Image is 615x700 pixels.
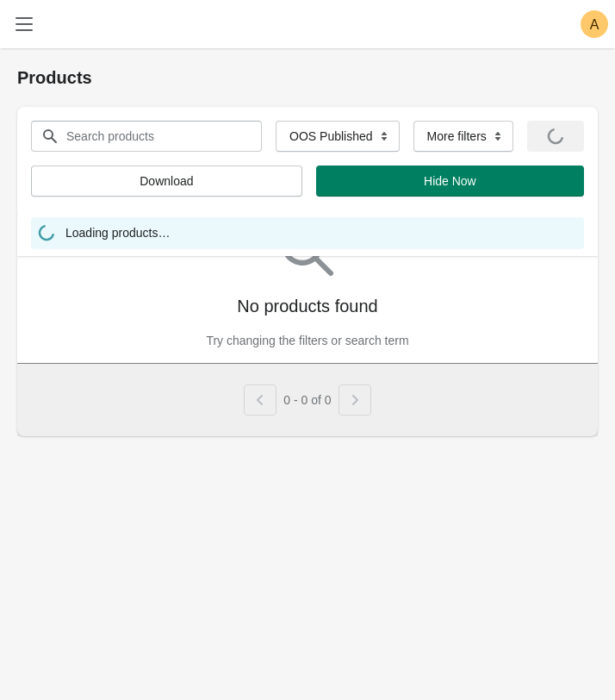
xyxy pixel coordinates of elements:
[283,393,331,407] span: 0 - 0 of 0
[244,378,370,416] nav: Pagination
[581,10,608,38] span: Avatar with initials A
[206,332,408,349] p: Try changing the filters or search term
[237,294,377,318] p: No products found
[9,9,40,40] button: Toggle menu
[65,224,170,246] span: Loading products…
[17,66,598,90] h1: Products
[316,166,584,197] button: Hide Now
[574,7,615,41] button: Avatar with initials A
[140,174,193,188] span: Download
[31,166,302,197] button: Download
[424,174,476,188] span: Hide Now
[590,17,599,32] text: A
[65,121,231,152] input: Search products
